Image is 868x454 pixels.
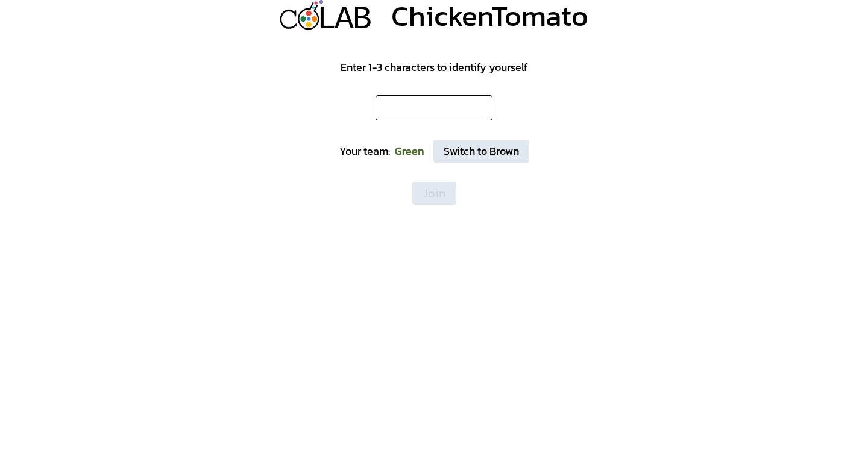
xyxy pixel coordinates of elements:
div: Enter 1-3 characters to identify yourself [341,59,527,76]
div: Green [395,143,424,160]
div: ChickenTomato [391,1,588,30]
div: Your team: [339,143,390,160]
div: A [335,1,354,40]
button: Switch to Brown [433,140,529,163]
button: Join [412,182,456,205]
div: L [317,1,336,40]
div: B [353,1,372,40]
